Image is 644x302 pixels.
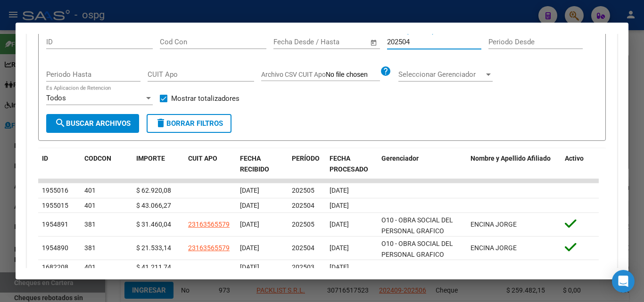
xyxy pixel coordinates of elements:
span: 202503 [292,263,314,271]
datatable-header-cell: FECHA RECIBIDO [236,148,288,180]
span: 401 [84,263,96,271]
span: $ 41.211,74 [136,263,171,271]
span: CUIT APO [188,155,217,162]
span: Buscar Archivos [55,119,131,128]
datatable-header-cell: CUIT APO [184,148,236,180]
datatable-header-cell: IMPORTE [132,148,184,180]
button: Open calendar [369,37,380,48]
span: $ 21.533,14 [136,244,171,252]
span: [DATE] [240,220,259,228]
span: [DATE] [240,202,259,209]
span: 1954891 [42,220,68,228]
datatable-header-cell: Gerenciador [378,148,467,180]
span: $ 31.460,04 [136,220,171,228]
span: [DATE] [240,263,259,271]
span: CODCON [84,155,111,162]
mat-icon: search [55,117,66,129]
span: Gerenciador [381,155,419,162]
span: [DATE] [240,187,259,194]
span: [DATE] [330,263,349,271]
span: 381 [84,220,96,228]
span: 1954890 [42,244,68,252]
span: [DATE] [240,244,259,252]
span: 1682208 [42,263,68,271]
span: O10 - OBRA SOCIAL DEL PERSONAL GRAFICO [381,240,453,258]
input: Start date [273,38,304,46]
span: PERÍODO [292,155,320,162]
span: ID [42,155,48,162]
span: O10 - OBRA SOCIAL DEL PERSONAL GRAFICO [381,216,453,235]
span: Archivo CSV CUIT Apo [261,71,326,78]
datatable-header-cell: Activo [561,148,599,180]
mat-icon: delete [155,117,166,129]
span: 381 [84,244,96,252]
span: [DATE] [330,202,349,209]
mat-icon: help [380,65,391,77]
span: 1955016 [42,187,68,194]
datatable-header-cell: ID [38,148,81,180]
span: ENCINA JORGE [471,220,517,228]
span: IMPORTE [136,155,165,162]
span: 202504 [292,202,314,209]
button: Borrar Filtros [147,114,231,133]
span: Borrar Filtros [155,119,223,128]
datatable-header-cell: Nombre y Apellido Afiliado [467,148,561,180]
span: Activo [565,155,584,162]
span: 202505 [292,220,314,228]
span: [DATE] [330,220,349,228]
span: $ 62.920,08 [136,187,171,194]
span: 23163565579 [188,244,230,252]
span: 401 [84,187,96,194]
span: [DATE] [330,244,349,252]
span: 202504 [292,244,314,252]
span: ENCINA JORGE [471,244,517,252]
div: Open Intercom Messenger [612,270,635,293]
span: [DATE] [330,187,349,194]
span: 23163565579 [188,220,230,228]
input: Archivo CSV CUIT Apo [326,71,380,79]
datatable-header-cell: CODCON [81,148,114,180]
span: Nombre y Apellido Afiliado [471,155,551,162]
span: 401 [84,202,96,209]
span: 202505 [292,187,314,194]
datatable-header-cell: FECHA PROCESADO [326,148,378,180]
span: $ 43.066,27 [136,202,171,209]
span: Todos [46,94,66,102]
input: End date [313,38,358,46]
datatable-header-cell: PERÍODO [288,148,326,180]
span: 1955015 [42,202,68,209]
span: FECHA RECIBIDO [240,155,269,173]
button: Buscar Archivos [46,114,139,133]
span: Mostrar totalizadores [171,93,239,104]
span: FECHA PROCESADO [330,155,368,173]
span: Seleccionar Gerenciador [398,70,484,79]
